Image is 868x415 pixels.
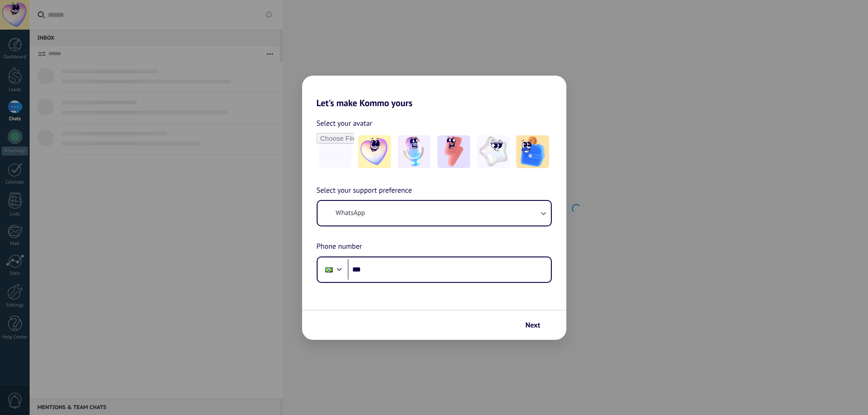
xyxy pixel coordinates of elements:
div: Brazil: + 55 [320,260,338,279]
img: -2.jpeg [398,135,431,168]
img: -1.jpeg [358,135,391,168]
h2: Let's make Kommo yours [302,76,566,108]
span: Phone number [317,241,362,253]
img: -4.jpeg [477,135,510,168]
img: -5.jpeg [516,135,549,168]
button: Next [521,318,552,333]
span: Next [525,322,540,328]
span: Select your avatar [317,118,373,129]
span: Select your support preference [317,185,412,197]
span: WhatsApp [336,209,365,218]
button: WhatsApp [318,201,551,225]
img: -3.jpeg [437,135,470,168]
